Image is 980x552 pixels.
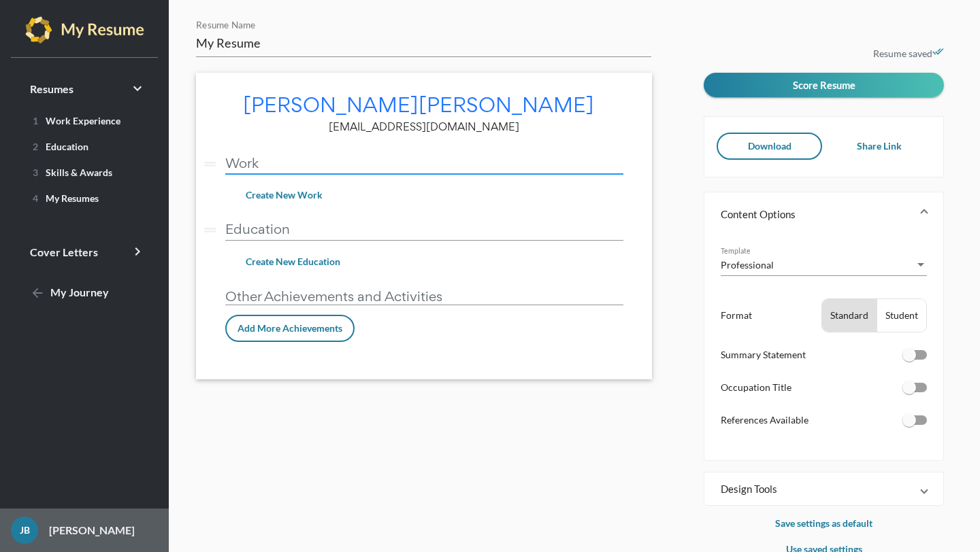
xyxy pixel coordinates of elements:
a: 4My Resumes [16,187,152,209]
button: Student [877,299,926,332]
li: Summary Statement [721,347,927,375]
li: Occupation Title [721,379,927,407]
button: Create New Work [235,183,333,207]
span: Create New Work [246,189,323,201]
input: Resume Name [196,35,651,52]
span: 3 [33,167,38,178]
mat-panel-title: Design Tools [721,482,911,496]
span: 4 [33,192,38,204]
span: Professional [721,259,774,271]
span: Education [27,141,88,152]
button: Score Resume [704,73,944,97]
button: Create New Education [235,249,351,274]
a: 2Education [16,135,152,157]
span: [PERSON_NAME] [419,91,594,118]
a: 1Work Experience [16,109,152,131]
span: [PERSON_NAME] [243,91,419,118]
mat-panel-title: Content Options [721,207,911,221]
span: My Journey [30,286,109,298]
li: Format [721,298,927,332]
mat-icon: arrow_back [30,286,46,302]
span: 1 [33,115,38,126]
i: keyboard_arrow_right [129,80,146,97]
li: References Available [721,412,927,440]
button: Standard [822,299,877,332]
a: 3Skills & Awards [16,161,152,183]
span: My Resumes [27,192,99,204]
span: Work Experience [27,115,120,126]
span: Create New Education [246,256,340,267]
mat-expansion-panel-header: Content Options [704,192,943,236]
button: Download [717,133,823,160]
span: 2 [33,141,38,152]
span: Resumes [30,82,73,95]
div: Content Options [704,236,943,460]
mat-select: Template [721,258,927,272]
span: Download [748,140,791,152]
i: keyboard_arrow_right [129,243,146,260]
a: My Journey [16,277,152,309]
span: Skills & Awards [27,167,112,178]
div: JB [11,517,38,544]
i: done_all [932,46,944,58]
i: drag_handle [201,222,218,239]
p: Save settings as default [704,515,944,532]
span: [EMAIL_ADDRESS][DOMAIN_NAME] [329,120,519,134]
img: my-resume-light.png [25,16,144,44]
p: [PERSON_NAME] [38,522,135,538]
span: Score Resume [793,79,855,91]
span: Add More Achievements [238,322,342,334]
span: Share Link [857,140,902,152]
i: drag_handle [201,156,218,173]
mat-expansion-panel-header: Design Tools [704,472,943,505]
span: Cover Letters [30,245,98,258]
p: Resume saved [704,46,944,62]
p: Other Achievements and Activities [225,288,623,305]
button: Add More Achievements [225,315,355,342]
button: Share Link [827,133,931,160]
